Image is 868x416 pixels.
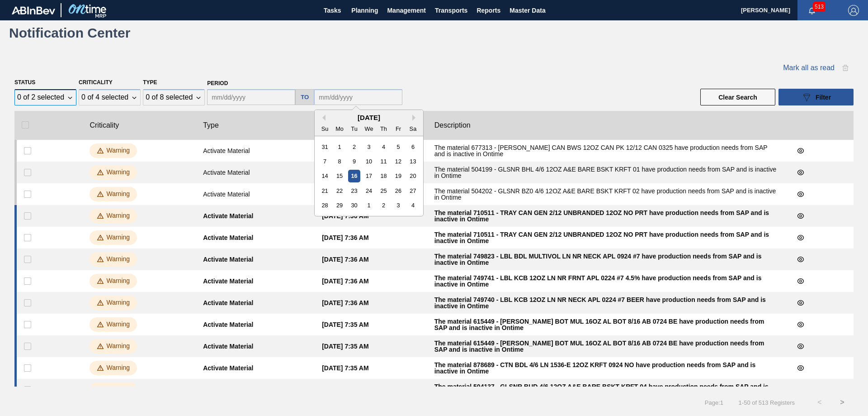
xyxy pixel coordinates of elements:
[348,170,360,182] div: Choose Tuesday, September 16th, 2025
[315,335,427,357] clb-table-tbody-cell: [DATE] 7:35 AM
[434,166,778,179] div: The material 504199 - GLSNR BHL 4/6 12OZ A&E BARE BSKT KRFT 01 have production needs from SAP and...
[9,28,170,38] h1: Notification Center
[348,185,360,197] div: Choose Tuesday, September 23rd, 2025
[392,185,405,197] div: Choose Friday, September 26th, 2025
[196,162,315,183] clb-table-tbody-cell: Activate Material
[377,185,390,197] div: Choose Thursday, September 25th, 2025
[196,270,315,292] clb-table-tbody-cell: Activate Material
[315,292,427,314] clb-table-tbody-cell: [DATE] 7:36 AM
[848,5,859,16] img: Logout
[377,170,390,182] div: Choose Thursday, September 18th, 2025
[348,123,360,135] div: Tu
[808,391,831,414] button: <
[196,379,315,401] clb-table-tbody-cell: Activate Material
[334,170,346,182] div: Choose Monday, September 15th, 2025
[407,170,419,182] div: Choose Saturday, September 20th, 2025
[813,2,826,12] span: 513
[377,155,390,167] div: Choose Thursday, September 11th, 2025
[319,170,331,182] div: Choose Sunday, September 14th, 2025
[319,123,331,135] div: Su
[377,141,390,153] div: Choose Thursday, September 4th, 2025
[783,64,835,72] span: Mark all as read
[705,399,723,406] span: Page : 1
[196,183,315,205] clb-table-tbody-cell: Activate Material
[509,5,545,16] span: Master Data
[351,5,378,16] span: Planning
[434,231,778,244] div: The material 710511 - TRAY CAN GEN 2/12 UNBRANDED 12OZ NO PRT have production needs from SAP and ...
[797,4,826,17] button: Notifications
[319,155,331,167] div: Choose Sunday, September 7th, 2025
[196,357,315,379] clb-table-tbody-cell: Activate Material
[203,120,219,131] clb-text: Type
[334,141,346,153] div: Choose Monday, September 1st, 2025
[407,123,419,135] div: Sa
[407,155,419,167] div: Choose Saturday, September 13th, 2025
[12,6,55,14] img: TNhmsLtSVTkK8tSr43FrP2fwEKptu5GPRR3wAAAABJRU5ErkJggg==
[14,89,76,105] div: Status
[407,141,419,153] div: Choose Saturday, September 6th, 2025
[392,199,405,211] div: Choose Friday, October 3rd, 2025
[196,227,315,249] clb-table-tbody-cell: Activate Material
[434,253,778,266] div: The material 749823 - LBL BDL MULTIVOL LN NR NECK APL 0924 #7 have production needs from SAP and ...
[315,357,427,379] clb-table-tbody-cell: [DATE] 7:35 AM
[392,123,405,135] div: Fr
[14,79,35,86] label: Status
[434,340,778,353] div: The material 615449 - [PERSON_NAME] BOT MUL 16OZ AL BOT 8/16 AB 0724 BE have production needs fro...
[476,5,500,16] span: Reports
[434,318,778,331] div: The material 615449 - [PERSON_NAME] BOT MUL 16OZ AL BOT 8/16 AB 0724 BE have production needs fro...
[412,115,419,121] button: Next Month
[348,155,360,167] div: Choose Tuesday, September 9th, 2025
[315,227,427,249] clb-table-tbody-cell: [DATE] 7:36 AM
[363,170,375,182] div: Choose Wednesday, September 17th, 2025
[314,89,402,105] input: mm/dd/yyyy
[146,93,193,101] div: 0 of 8 selected
[334,199,346,211] div: Choose Monday, September 29th, 2025
[143,89,205,105] div: Type
[387,5,426,16] span: Management
[407,199,419,211] div: Choose Saturday, October 4th, 2025
[315,114,423,121] div: [DATE]
[434,120,471,131] clb-text: Description
[196,140,315,162] clb-table-tbody-cell: Activate Material
[301,94,309,100] h5: to
[407,185,419,197] div: Choose Saturday, September 27th, 2025
[334,123,346,135] div: Mo
[737,399,795,406] span: 1 - 50 of 513 Registers
[319,141,331,153] div: Choose Sunday, August 31st, 2025
[315,314,427,335] clb-table-tbody-cell: [DATE] 7:35 AM
[831,391,854,414] button: >
[17,93,64,101] div: 0 of 2 selected
[90,120,119,131] clb-text: Criticality
[319,185,331,197] div: Choose Sunday, September 21st, 2025
[348,141,360,153] div: Choose Tuesday, September 2nd, 2025
[434,144,778,157] div: The material 677313 - [PERSON_NAME] CAN BWS 12OZ CAN PK 12/12 CAN 0325 have production needs from...
[392,170,405,182] div: Choose Friday, September 19th, 2025
[143,79,157,86] label: Type
[315,379,427,401] clb-table-tbody-cell: [DATE] 7:35 AM
[196,292,315,314] clb-table-tbody-cell: Activate Material
[434,275,778,287] div: The material 749741 - LBL KCB 12OZ LN NR FRNT APL 0224 #7 4.5% have production needs from SAP and...
[196,249,315,270] clb-table-tbody-cell: Activate Material
[377,123,390,135] div: Th
[196,205,315,227] clb-table-tbody-cell: Activate Material
[434,383,778,396] div: The material 504137 - GLSNR BUD 4/6 12OZ A&E BARE BSKT KRFT 04 have production needs from SAP and...
[196,335,315,357] clb-table-tbody-cell: Activate Material
[363,141,375,153] div: Choose Wednesday, September 3rd, 2025
[778,89,854,105] button: Filter
[334,155,346,167] div: Choose Monday, September 8th, 2025
[315,270,427,292] clb-table-tbody-cell: [DATE] 7:36 AM
[392,141,405,153] div: Choose Friday, September 5th, 2025
[392,155,405,167] div: Choose Friday, September 12th, 2025
[363,123,375,135] div: We
[196,314,315,335] clb-table-tbody-cell: Activate Material
[318,139,420,213] div: month 2025-09
[377,199,390,211] div: Choose Thursday, October 2nd, 2025
[363,155,375,167] div: Choose Wednesday, September 10th, 2025
[434,188,778,201] div: The material 504202 - GLSNR BZ0 4/6 12OZ A&E BARE BSKT KRFT 02 have production needs from SAP and...
[434,296,778,309] div: The material 749740 - LBL KCB 12OZ LN NR NECK APL 0224 #7 BEER have production needs from SAP and...
[81,93,128,101] div: 0 of 4 selected
[322,5,342,16] span: Tasks
[207,80,228,86] span: Period
[363,199,375,211] div: Choose Wednesday, October 1st, 2025
[334,185,346,197] div: Choose Monday, September 22nd, 2025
